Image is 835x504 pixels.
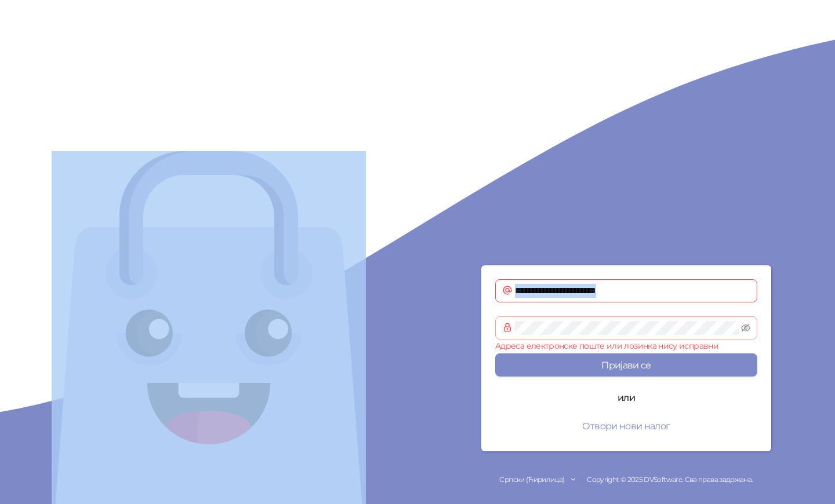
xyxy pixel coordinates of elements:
[495,353,757,377] button: Пријави се
[499,474,564,485] div: Српски (Ћирилица)
[608,390,644,405] span: или
[495,414,757,437] button: Отвори нови налог
[52,151,365,504] img: logo-face.svg
[418,474,835,485] div: Copyright © 2025 DVSoftware. Сва права задржана.
[495,339,757,352] div: Адреса електронске поште или лозинка нису исправни
[495,421,757,432] a: Отвори нови налог
[741,323,750,333] span: eye-invisible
